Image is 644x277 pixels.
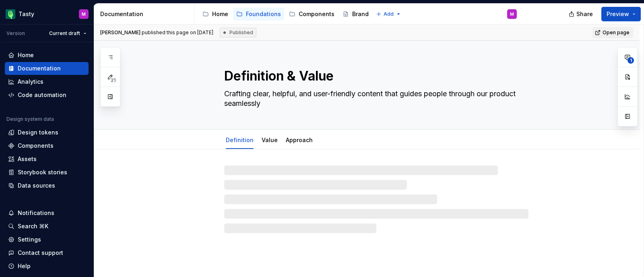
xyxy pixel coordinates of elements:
span: Add [384,11,394,17]
div: Components [299,10,334,18]
span: 21 [109,77,117,83]
div: Design tokens [18,128,58,136]
a: Approach [286,136,313,143]
div: Design system data [6,116,54,122]
a: Components [5,139,89,152]
div: M [82,11,86,17]
div: Assets [18,155,37,163]
button: Contact support [5,246,89,259]
a: Code automation [5,89,89,101]
div: Documentation [18,64,61,72]
div: Published [220,28,256,37]
button: Current draft [45,28,90,39]
span: Current draft [49,30,80,37]
div: Brand [352,10,369,18]
div: Data sources [18,182,55,190]
div: Version [6,30,25,37]
button: Add [374,8,404,20]
button: TastyM [2,5,92,23]
div: Storybook stories [18,168,67,176]
a: Brand [339,8,372,21]
span: published this page on [DATE] [100,29,213,36]
div: Contact support [18,249,63,257]
a: Open page [592,27,633,38]
a: Value [262,136,278,143]
button: Share [565,7,598,21]
span: [PERSON_NAME] [100,29,140,35]
button: Preview [601,7,641,21]
div: Home [18,51,34,59]
div: Foundations [246,10,281,18]
div: Components [18,142,54,150]
button: Notifications [5,207,89,219]
div: Value [258,131,281,148]
textarea: Crafting clear, helpful, and user-friendly content that guides people through our product seamlessly [223,87,527,110]
div: Definition [223,131,257,148]
a: Storybook stories [5,166,89,179]
a: Components [286,8,338,21]
span: Preview [607,10,629,18]
a: Home [199,8,231,21]
button: Help [5,260,89,273]
a: Foundations [233,8,284,21]
a: Documentation [5,62,89,75]
a: Home [5,49,89,62]
div: Analytics [18,78,43,86]
a: Assets [5,153,89,165]
div: Code automation [18,91,66,99]
a: Definition [226,136,254,143]
div: Search ⌘K [18,222,48,230]
a: Design tokens [5,126,89,139]
button: Search ⌘K [5,220,89,233]
a: Analytics [5,75,89,88]
span: Share [576,10,593,18]
div: M [510,11,514,17]
div: Approach [283,131,316,148]
div: Tasty [19,10,34,18]
div: Help [18,262,31,270]
a: Data sources [5,179,89,192]
span: Open page [603,29,630,36]
div: Home [212,10,228,18]
div: Notifications [18,209,54,217]
img: 5a785b6b-c473-494b-9ba3-bffaf73304c7.png [6,9,15,19]
textarea: Definition & Value [223,66,527,86]
div: Settings [18,236,41,244]
div: Documentation [100,10,191,18]
div: Page tree [199,6,372,22]
a: Settings [5,233,89,246]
